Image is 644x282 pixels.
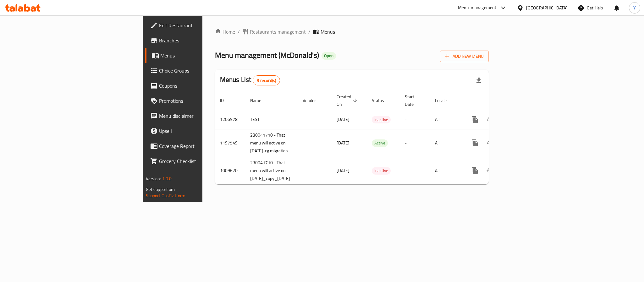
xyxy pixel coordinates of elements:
[372,116,391,123] span: Inactive
[322,52,336,60] div: Open
[145,48,250,63] a: Menus
[215,91,533,185] table: enhanced table
[145,93,250,108] a: Promotions
[159,127,245,135] span: Upsell
[337,139,350,147] span: [DATE]
[159,142,245,150] span: Coverage Report
[467,163,482,178] button: more
[159,37,245,44] span: Branches
[245,129,298,157] td: 230041710 - That menu will active on [DATE]-cg migration
[250,28,306,35] span: Restaurants management
[462,91,533,110] th: Actions
[245,110,298,129] td: TEST
[253,78,280,84] span: 3 record(s)
[146,192,186,200] a: Support.OpsPlatform
[245,157,298,184] td: 230041710 - That menu will active on [DATE]_copy_[DATE]
[482,112,498,127] button: Change Status
[145,18,250,33] a: Edit Restaurant
[372,139,388,147] span: Active
[372,97,392,104] span: Status
[145,108,250,123] a: Menu disclaimer
[372,167,391,175] div: Inactive
[467,112,482,127] button: more
[482,163,498,178] button: Change Status
[445,52,484,60] span: Add New Menu
[159,157,245,165] span: Grocery Checklist
[146,185,175,193] span: Get support on:
[159,97,245,105] span: Promotions
[242,28,306,35] a: Restaurants management
[400,129,430,157] td: -
[253,75,280,85] div: Total records count
[145,78,250,93] a: Coupons
[145,154,250,169] a: Grocery Checklist
[430,129,462,157] td: All
[159,82,245,89] span: Coupons
[372,116,391,123] div: Inactive
[400,157,430,184] td: -
[405,93,422,108] span: Start Date
[220,75,280,85] h2: Menus List
[159,67,245,74] span: Choice Groups
[159,22,245,29] span: Edit Restaurant
[145,123,250,138] a: Upsell
[145,63,250,78] a: Choice Groups
[215,48,319,62] span: Menu management ( McDonald's )
[526,4,568,11] div: [GEOGRAPHIC_DATA]
[467,135,482,150] button: more
[471,73,486,88] div: Export file
[220,97,232,104] span: ID
[458,4,497,12] div: Menu-management
[337,115,350,123] span: [DATE]
[372,167,391,174] span: Inactive
[321,28,335,35] span: Menus
[303,97,324,104] span: Vendor
[430,110,462,129] td: All
[440,51,489,62] button: Add New Menu
[162,175,172,183] span: 1.0.0
[337,93,359,108] span: Created On
[633,4,636,11] span: Y
[250,97,269,104] span: Name
[435,97,455,104] span: Locale
[337,166,350,175] span: [DATE]
[430,157,462,184] td: All
[482,135,498,150] button: Change Status
[145,138,250,154] a: Coverage Report
[159,112,245,120] span: Menu disclaimer
[322,53,336,58] span: Open
[400,110,430,129] td: -
[160,52,245,59] span: Menus
[308,28,311,35] li: /
[215,28,489,35] nav: breadcrumb
[146,175,161,183] span: Version:
[145,33,250,48] a: Branches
